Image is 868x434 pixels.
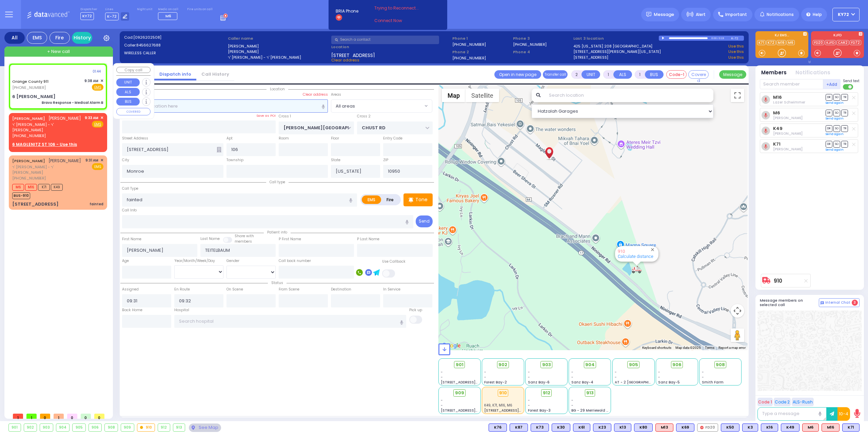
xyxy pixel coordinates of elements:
[9,424,21,431] div: 901
[331,136,339,141] label: Floor
[196,71,234,77] a: Call History
[267,87,288,92] span: Location
[12,201,59,208] div: [STREET_ADDRESS]
[711,34,717,42] div: 0:00
[773,141,781,147] a: K71
[761,423,778,432] div: BLS
[264,230,291,235] span: Patient info
[766,40,776,45] a: K72
[761,69,787,77] button: Members
[331,57,359,63] span: Clear address
[841,125,848,132] span: TR
[542,361,551,368] span: 903
[658,380,680,385] span: Sanz Bay-5
[841,110,848,116] span: TR
[12,93,56,100] div: 6 [PERSON_NAME]
[331,157,340,163] label: State
[781,423,800,432] div: BLS
[774,398,791,406] button: Code 2
[121,424,134,431] div: 909
[528,408,551,413] span: Forest Bay-3
[54,414,64,419] span: 1
[331,44,450,50] label: Location
[362,195,381,204] label: EMS
[124,35,225,40] label: Cad:
[331,100,423,112] span: All areas
[700,426,704,429] img: red-radio-icon.svg
[48,158,81,164] span: [PERSON_NAME]
[116,78,140,87] button: UNIT
[174,307,189,313] label: Hospital
[441,408,505,413] span: [STREET_ADDRESS][PERSON_NAME]
[672,361,682,368] span: 906
[331,36,439,44] input: Search a contact
[51,184,63,191] span: K49
[137,7,152,12] label: Night unit
[279,114,291,119] label: Cross 1
[573,43,652,49] a: 425 [US_STATE] 208 [GEOGRAPHIC_DATA]
[593,423,611,432] div: BLS
[56,424,70,431] div: 904
[731,36,744,41] div: K-72
[80,12,94,20] span: KY72
[850,40,861,45] a: FD72
[90,202,103,207] div: fainted
[843,78,860,83] span: Send text
[383,157,388,163] label: ZIP
[383,136,402,141] label: Entry Code
[235,233,254,239] small: Share with
[823,79,841,89] button: +Add
[757,398,773,406] button: Code 1
[27,32,47,44] div: EMS
[571,403,573,408] span: -
[12,158,45,164] a: [PERSON_NAME]
[552,423,570,432] div: K30
[773,126,783,131] a: K49
[67,414,77,419] span: 0
[279,136,289,141] label: Room
[116,67,151,73] button: Copy call
[40,424,53,431] div: 903
[513,42,547,47] label: [PHONE_NUMBER]
[484,375,486,380] span: -
[654,11,674,18] span: Message
[649,246,656,253] button: Close
[12,116,45,121] a: [PERSON_NAME]
[105,7,130,12] label: Lines
[716,361,725,368] span: 908
[510,423,528,432] div: K87
[165,13,171,19] span: M6
[825,40,836,45] a: KJFD
[226,287,243,292] label: On Scene
[826,101,844,105] a: Send again
[441,380,505,385] span: [STREET_ADDRESS][PERSON_NAME]
[440,341,462,350] a: Open this area in Google Maps (opens a new window)
[336,103,355,110] span: All areas
[676,423,694,432] div: BLS
[217,147,221,152] span: Other building occupants
[702,380,724,385] span: Smith Farm
[528,370,530,375] span: -
[226,157,243,163] label: Township
[826,125,832,132] span: DR
[571,380,593,385] span: Sanz Bay-4
[742,423,758,432] div: BLS
[728,55,744,60] a: Use this
[116,108,151,115] button: COVERED
[728,43,744,49] a: Use this
[89,424,102,431] div: 906
[303,92,328,97] label: Clear address
[719,70,746,79] button: Message
[731,304,744,318] button: Map camera controls
[12,133,46,138] span: [PHONE_NUMBER]
[12,122,82,133] span: ר' [PERSON_NAME] - ר' [PERSON_NAME]
[615,370,617,375] span: -
[452,42,486,47] label: [PHONE_NUMBER]
[92,163,103,170] span: EMS
[12,184,24,191] span: M6
[279,258,311,264] label: Call back number
[836,40,849,45] a: CAR2
[773,95,782,100] a: M16
[813,12,822,18] span: Help
[452,49,511,55] span: Phone 2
